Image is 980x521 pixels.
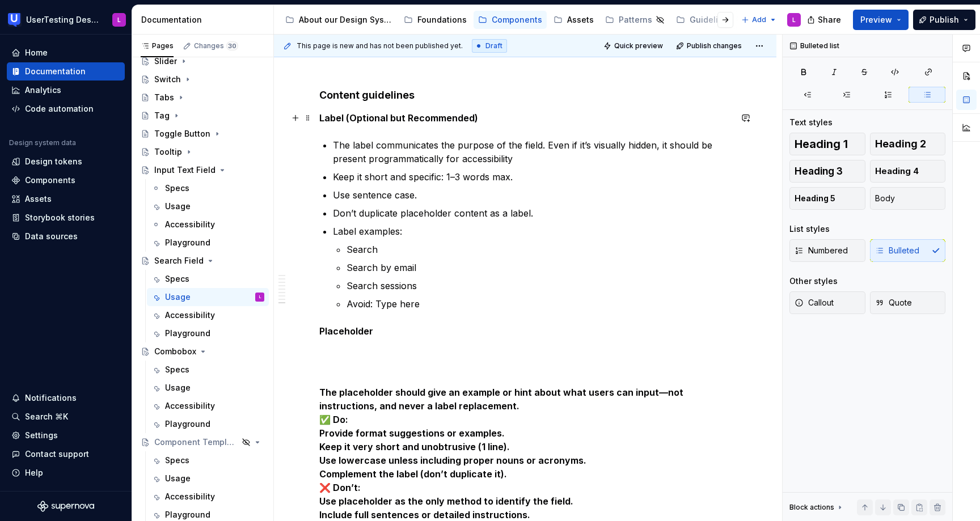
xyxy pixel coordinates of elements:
button: Heading 2 [870,133,946,155]
p: Search sessions [347,279,731,293]
span: 30 [226,41,238,50]
div: Data sources [25,231,78,242]
span: Quick preview [614,41,663,50]
a: Tooltip [136,143,269,161]
a: Analytics [7,81,125,99]
strong: Use lowercase unless including proper nouns or acronyms. [319,455,586,466]
strong: Keep it very short and unobtrusive (1 line). [319,441,510,452]
div: Specs [165,183,189,194]
button: Numbered [789,239,865,262]
div: Tooltip [154,146,182,158]
span: Publish [930,14,959,26]
div: Block actions [789,503,834,512]
p: Don’t duplicate placeholder content as a label. [333,206,731,220]
button: Callout [789,291,865,314]
span: Preview [860,14,892,26]
button: Quick preview [600,38,668,54]
span: Heading 1 [795,138,848,150]
div: Text styles [789,117,833,128]
div: Documentation [141,14,269,26]
span: Quote [875,297,912,308]
div: Home [25,47,48,58]
div: Usage [165,473,191,484]
a: Usage [147,379,269,397]
div: Components [25,175,75,186]
div: Documentation [25,66,86,77]
span: Share [818,14,841,26]
div: Playground [165,418,210,430]
div: Specs [165,455,189,466]
svg: Supernova Logo [37,501,94,512]
a: Accessibility [147,488,269,506]
a: Documentation [7,62,125,81]
p: Search by email [347,261,731,274]
a: Data sources [7,227,125,245]
strong: The placeholder should give an example or hint about what users can input—not instructions, and n... [319,387,686,412]
a: Specs [147,270,269,288]
div: Usage [165,291,191,303]
a: UsageL [147,288,269,306]
div: Patterns [619,14,652,26]
p: Keep it short and specific: 1–3 words max. [333,170,731,184]
div: Playground [165,328,210,339]
span: This page is new and has not been published yet. [297,41,463,50]
div: Combobox [154,346,196,357]
a: Accessibility [147,397,269,415]
div: Pages [141,41,174,50]
div: Help [25,467,43,478]
div: Storybook stories [25,212,95,223]
p: Search [347,243,731,256]
a: Playground [147,415,269,433]
div: Changes [194,41,238,50]
strong: Use placeholder as the only method to identify the field. [319,495,573,507]
a: Switch [136,70,269,88]
span: Add [752,15,766,24]
a: Component Template [136,433,269,451]
span: Callout [795,297,834,308]
p: Use sentence case. [333,188,731,202]
div: Other styles [789,276,838,287]
p: Avoid: Type here [347,297,731,311]
div: L [792,15,796,24]
a: Playground [147,324,269,342]
div: Notifications [25,392,77,404]
h4: Content guidelines [319,88,731,102]
span: Heading 5 [795,193,835,204]
div: Page tree [281,9,736,31]
div: Components [492,14,542,26]
span: Heading 3 [795,166,843,177]
div: Accessibility [165,310,215,321]
button: Quote [870,291,946,314]
strong: Complement the label (don’t duplicate it). [319,468,507,480]
button: Notifications [7,389,125,407]
div: Foundations [417,14,467,26]
div: L [259,291,261,303]
a: Accessibility [147,306,269,324]
div: Toggle Button [154,128,210,139]
div: Search Field [154,255,204,266]
strong: ❌ Don’t: [319,482,361,493]
button: Body [870,187,946,210]
button: Heading 1 [789,133,865,155]
span: Numbered [795,245,848,256]
div: UserTesting Design System [26,14,99,26]
div: Block actions [789,499,844,515]
div: Accessibility [165,400,215,412]
strong: Label (Optional but Recommended) [319,112,478,124]
a: Patterns [601,11,669,29]
a: Tabs [136,88,269,107]
a: Storybook stories [7,209,125,227]
strong: ✅ Do: [319,414,348,425]
div: Tabs [154,92,174,103]
div: Specs [165,273,189,285]
a: Usage [147,197,269,215]
div: Accessibility [165,491,215,502]
a: Code automation [7,100,125,118]
div: Usage [165,201,191,212]
button: Share [801,10,848,30]
a: Specs [147,361,269,379]
div: Design tokens [25,156,82,167]
div: Assets [25,193,52,205]
button: Help [7,464,125,482]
